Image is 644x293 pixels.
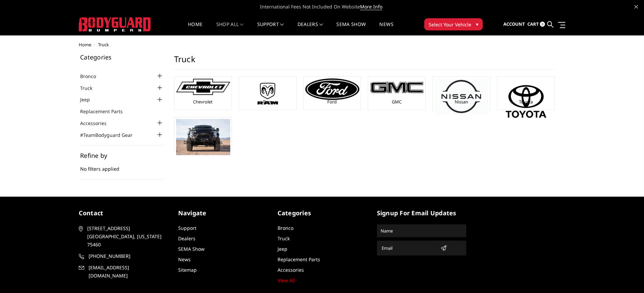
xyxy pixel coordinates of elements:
[360,3,382,10] a: More Info
[80,108,131,115] a: Replacement Parts
[80,152,164,179] div: No filters applied
[80,131,141,139] a: #TeamBodyguard Gear
[184,139,222,145] a: DBL Designs Trucks
[379,22,393,35] a: News
[80,96,98,103] a: Jeep
[278,256,320,263] a: Replacement Parts
[527,15,545,33] a: Cart 0
[89,252,167,260] span: [PHONE_NUMBER]
[79,209,168,218] h5: contact
[336,22,366,35] a: SEMA Show
[263,99,272,105] a: Ram
[327,99,337,105] a: Ford
[178,246,205,252] a: SEMA Show
[79,42,91,48] a: Home
[178,225,196,231] a: Support
[79,252,168,260] a: [PHONE_NUMBER]
[527,21,539,27] span: Cart
[79,264,168,280] a: [EMAIL_ADDRESS][DOMAIN_NAME]
[503,21,525,27] span: Account
[278,277,295,284] a: View All
[455,99,468,105] a: Nissan
[80,73,104,80] a: Bronco
[297,22,323,35] a: Dealers
[79,17,151,31] img: BODYGUARD BUMPERS
[392,99,402,105] a: GMC
[424,18,483,30] button: Select Your Vehicle
[278,209,367,218] h5: Categories
[178,267,197,273] a: Sitemap
[429,21,471,28] span: Select Your Vehicle
[278,267,304,273] a: Accessories
[476,21,478,28] span: ▾
[178,209,267,218] h5: Navigate
[540,22,545,27] span: 0
[80,84,101,92] a: Truck
[278,246,287,252] a: Jeep
[503,15,525,33] a: Account
[278,235,290,242] a: Truck
[379,243,438,253] input: Email
[216,22,244,35] a: shop all
[80,120,115,127] a: Accessories
[98,42,109,48] span: Truck
[188,22,202,35] a: Home
[178,256,191,263] a: News
[87,224,166,249] span: [STREET_ADDRESS] [GEOGRAPHIC_DATA], [US_STATE] 75460
[193,99,213,105] a: Chevrolet
[377,209,466,218] h5: signup for email updates
[80,152,164,158] h5: Refine by
[80,54,164,60] h5: Categories
[89,264,167,280] span: [EMAIL_ADDRESS][DOMAIN_NAME]
[174,54,554,70] h1: Truck
[519,99,533,105] a: Toyota
[257,22,284,35] a: Support
[278,225,293,231] a: Bronco
[178,235,195,242] a: Dealers
[378,225,465,236] input: Name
